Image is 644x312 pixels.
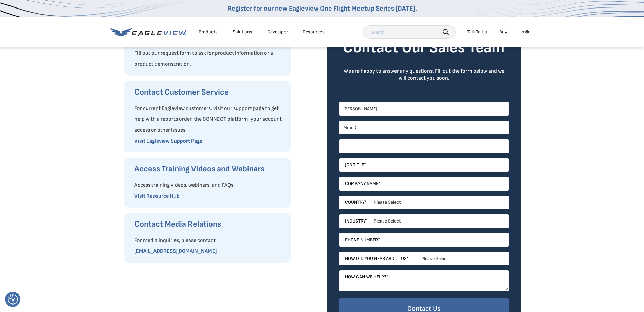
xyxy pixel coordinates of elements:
a: Developer [267,29,288,35]
img: Revisit consent button [8,294,18,305]
div: Products [199,29,218,35]
p: For current Eagleview customers, visit our support page to get help with a reports order, the CON... [134,103,284,136]
p: Access training videos, webinars, and FAQs. [134,180,284,191]
div: Talk To Us [467,29,487,35]
button: Consent Preferences [8,294,18,305]
input: Search [363,25,456,39]
div: We are happy to answer any questions. Fill out the form below and we will contact you soon. [339,68,509,82]
a: Buy [499,29,507,35]
div: Login [519,29,531,35]
p: Fill out our request form to ask for product information or a product demonstration. [134,48,284,70]
a: Register for our new Eagleview One Flight Meetup Series [DATE]. [227,4,417,13]
a: [EMAIL_ADDRESS][DOMAIN_NAME] [134,248,217,254]
div: Resources [303,29,325,35]
a: Visit Eagleview Support Page [134,138,202,144]
p: For media inquiries, please contact [134,235,284,246]
strong: Contact Our Sales Team [343,38,505,57]
h3: Contact Customer Service [134,87,284,98]
h3: Contact Media Relations [134,219,284,230]
a: Visit Resource Hub [134,193,180,199]
h3: Access Training Videos and Webinars [134,164,284,175]
div: Solutions [233,29,252,35]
